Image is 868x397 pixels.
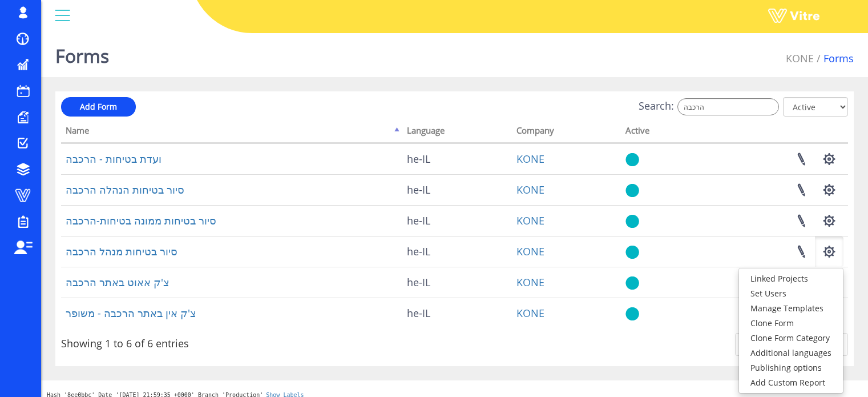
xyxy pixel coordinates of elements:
a: Additional languages [739,346,843,360]
td: he-IL [402,205,512,236]
th: Company [512,122,621,143]
td: he-IL [402,267,512,298]
a: Publishing options [739,360,843,375]
a: Add Custom Report [739,375,843,390]
a: ועדת בטיחות - הרכבה [66,152,162,166]
span: Add Form [80,101,117,112]
div: Showing 1 to 6 of 6 entries [61,332,189,351]
a: KONE [786,51,814,65]
a: Clone Form [739,316,843,331]
a: צ'ק אין באתר הרכבה - משופר [66,306,196,320]
td: he-IL [402,174,512,205]
img: yes [625,183,639,198]
a: KONE [516,244,544,258]
a: צ'ק אאוט באתר הרכבה [66,275,169,289]
a: סיור בטיחות מנהל הרכבה [66,244,177,258]
img: yes [625,245,639,259]
label: Search: [639,98,779,115]
a: Linked Projects [739,271,843,286]
a: KONE [516,214,544,227]
a: סיור בטיחות הנהלה הרכבה [66,183,184,197]
td: he-IL [402,236,512,267]
th: Active [621,122,697,143]
a: KONE [516,152,544,166]
img: yes [625,307,639,321]
a: סיור בטיחות ממונה בטיחות-הרכבה [66,214,216,227]
img: yes [625,153,639,167]
a: Set Users [739,286,843,301]
th: Language [402,122,512,143]
a: Previous [735,333,792,356]
a: Add Form [61,97,136,117]
img: yes [625,276,639,290]
h1: Forms [55,29,109,77]
input: Search: [677,98,779,115]
td: he-IL [402,298,512,328]
img: yes [625,214,639,228]
td: he-IL [402,143,512,174]
a: Clone Form Category [739,331,843,346]
a: KONE [516,306,544,320]
a: Manage Templates [739,301,843,316]
li: Forms [814,51,854,66]
a: KONE [516,275,544,289]
a: KONE [516,183,544,197]
th: Name: activate to sort column descending [61,122,402,143]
